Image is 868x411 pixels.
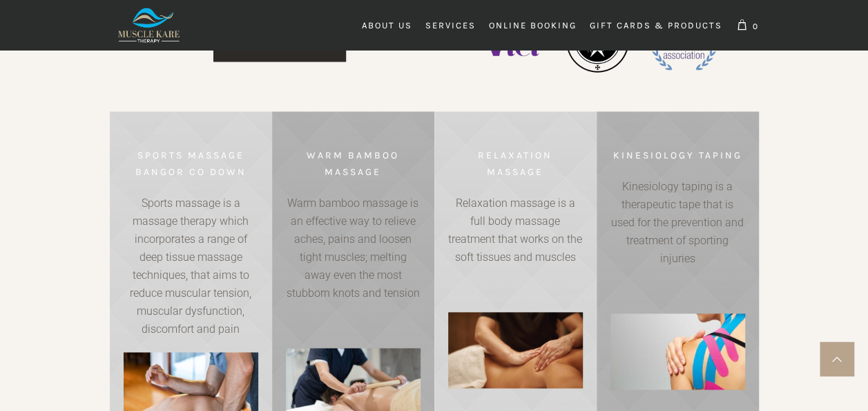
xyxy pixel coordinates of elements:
[590,20,722,30] span: Gift Cards & Products
[489,20,577,30] span: Online Booking
[419,12,482,39] a: Services
[425,20,476,30] span: Services
[584,12,729,39] a: Gift Cards & Products
[356,12,418,39] a: About Us
[483,12,583,39] a: Online Booking
[362,20,412,30] span: About Us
